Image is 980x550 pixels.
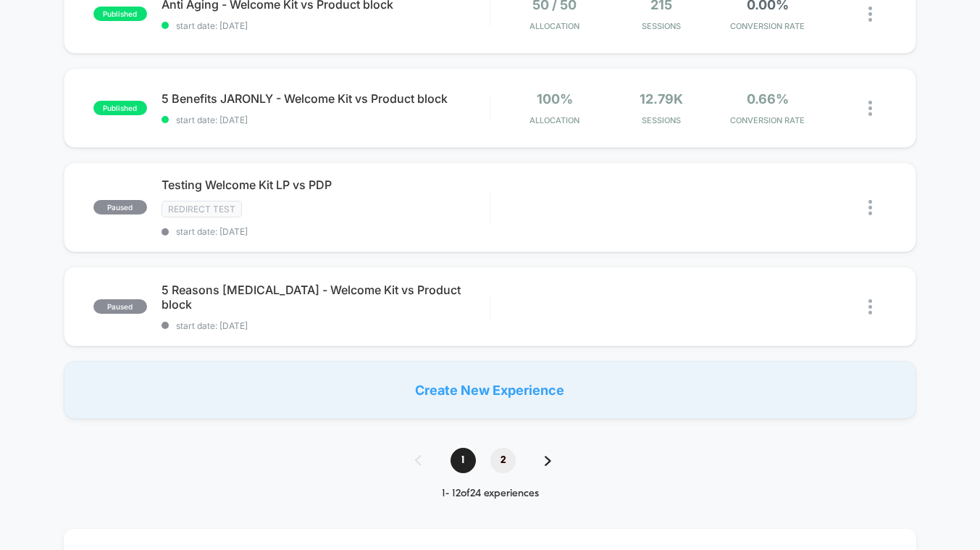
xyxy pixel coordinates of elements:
[529,21,579,31] span: Allocation
[162,283,490,312] span: 5 Reasons [MEDICAL_DATA] - Welcome Kit vs Product block
[64,361,916,419] div: Create New Experience
[529,115,579,125] span: Allocation
[537,91,573,107] span: 100%
[93,200,147,214] span: paused
[868,7,872,22] img: close
[401,488,580,500] div: 1 - 12 of 24 experiences
[747,91,789,107] span: 0.66%
[718,115,817,125] span: CONVERSION RATE
[162,178,490,192] span: Testing Welcome Kit LP vs PDP
[451,448,476,473] span: 1
[162,201,242,217] span: Redirect Test
[162,91,490,106] span: 5 Benefits JARONLY - Welcome Kit vs Product block
[162,320,490,331] span: start date: [DATE]
[611,115,711,125] span: Sessions
[868,299,872,314] img: close
[868,200,872,215] img: close
[93,101,147,115] span: published
[162,20,490,31] span: start date: [DATE]
[718,21,817,31] span: CONVERSION RATE
[611,21,711,31] span: Sessions
[93,7,147,21] span: published
[93,299,147,314] span: paused
[545,456,551,466] img: pagination forward
[640,91,683,107] span: 12.79k
[868,101,872,116] img: close
[162,226,490,237] span: start date: [DATE]
[162,114,490,125] span: start date: [DATE]
[490,448,516,473] span: 2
